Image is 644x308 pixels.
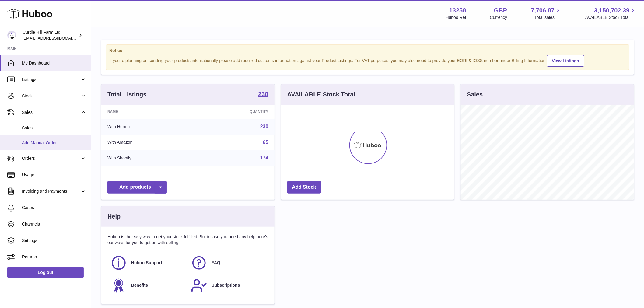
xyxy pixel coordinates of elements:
div: Huboo Ref [446,15,466,20]
a: Add Stock [287,181,321,194]
span: Benefits [131,282,148,288]
h3: Sales [467,90,483,99]
h3: AVAILABLE Stock Total [287,90,355,99]
span: Cases [22,205,86,211]
span: My Dashboard [22,60,86,66]
span: Channels [22,221,86,227]
span: Returns [22,254,86,260]
div: Curdle Hill Farm Ltd [23,30,77,41]
span: Stock [22,93,80,99]
span: Add Manual Order [22,140,86,146]
a: Huboo Support [110,255,185,271]
span: Invoicing and Payments [22,188,80,194]
span: AVAILABLE Stock Total [585,15,637,20]
a: 174 [260,155,268,160]
a: Add products [107,181,167,194]
th: Quantity [196,105,274,119]
td: With Huboo [101,119,196,135]
a: View Listings [547,55,584,67]
span: 7,706.87 [531,6,555,15]
span: Settings [22,238,86,243]
span: Huboo Support [131,260,162,266]
img: internalAdmin-13258@internal.huboo.com [7,31,16,40]
td: With Shopify [101,150,196,166]
h3: Help [107,212,121,221]
a: 230 [258,91,268,98]
a: Log out [7,267,84,278]
strong: GBP [494,6,507,15]
td: With Amazon [101,135,196,150]
span: [EMAIL_ADDRESS][DOMAIN_NAME] [23,36,89,40]
h3: Total Listings [107,90,147,99]
span: Usage [22,172,86,178]
a: 3,150,702.39 AVAILABLE Stock Total [585,6,637,20]
div: Currency [490,15,507,20]
span: Sales [22,110,80,115]
div: If you're planning on sending your products internationally please add required customs informati... [109,54,626,67]
th: Name [101,105,196,119]
a: 65 [263,140,268,145]
strong: 13258 [449,6,466,15]
strong: Notice [109,48,626,54]
p: Huboo is the easy way to get your stock fulfilled. But incase you need any help here's our ways f... [107,234,268,246]
a: 7,706.87 Total sales [531,6,562,20]
span: Subscriptions [212,282,240,288]
span: 3,150,702.39 [594,6,630,15]
span: Orders [22,156,80,161]
a: Subscriptions [191,277,265,294]
span: Sales [22,125,86,131]
span: Total sales [534,15,562,20]
strong: 230 [258,91,268,97]
a: Benefits [110,277,185,294]
span: FAQ [212,260,220,266]
span: Listings [22,77,80,82]
a: 230 [260,124,268,129]
a: FAQ [191,255,265,271]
